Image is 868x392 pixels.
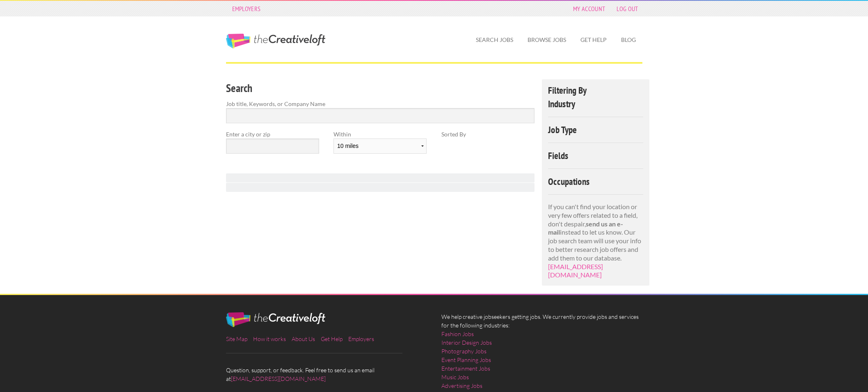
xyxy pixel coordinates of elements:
[548,263,603,279] a: [EMAIL_ADDRESS][DOMAIN_NAME]
[548,99,644,108] h4: Industry
[441,330,474,338] a: Fashion Jobs
[226,335,247,342] a: Site Map
[231,375,326,382] a: [EMAIL_ADDRESS][DOMAIN_NAME]
[521,30,573,49] a: Browse Jobs
[441,373,469,381] a: Music Jobs
[321,335,343,342] a: Get Help
[441,364,490,373] a: Entertainment Jobs
[226,81,535,96] h3: Search
[228,3,265,14] a: Employers
[548,125,644,134] h4: Job Type
[441,347,487,355] a: Photography Jobs
[333,130,427,138] label: Within
[226,130,319,138] label: Enter a city or zip
[226,99,535,108] label: Job title, Keywords, or Company Name
[548,151,644,160] h4: Fields
[614,30,642,49] a: Blog
[548,85,644,95] h4: Filtering By
[292,335,315,342] a: About Us
[226,312,325,327] img: The Creative Loft
[612,3,642,14] a: Log Out
[548,203,644,279] p: If you can't find your location or very few offers related to a field, don't despair, instead to ...
[569,3,609,14] a: My Account
[226,34,325,48] a: The Creative Loft
[548,177,644,186] h4: Occupations
[469,30,520,49] a: Search Jobs
[441,130,535,138] label: Sorted By
[441,381,482,390] a: Advertising Jobs
[548,220,623,236] strong: send us an e-mail
[441,355,491,364] a: Event Planning Jobs
[253,335,286,342] a: How it works
[574,30,613,49] a: Get Help
[441,338,492,347] a: Interior Design Jobs
[226,108,535,123] input: Search
[348,335,374,342] a: Employers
